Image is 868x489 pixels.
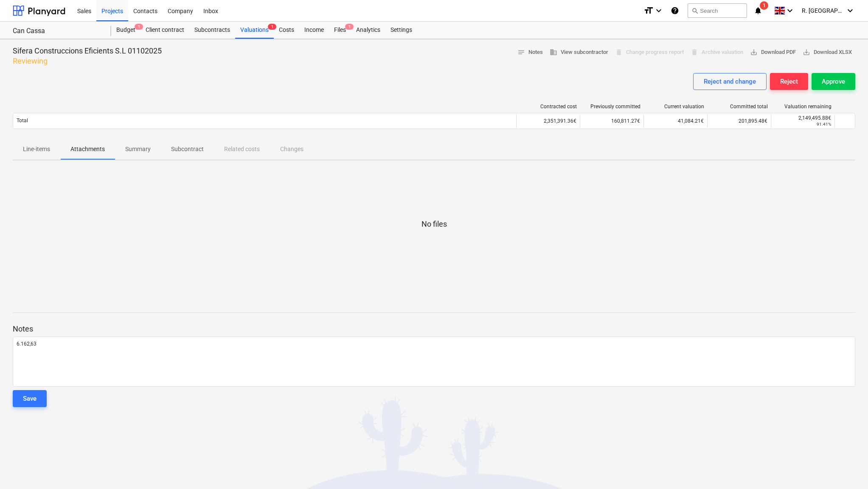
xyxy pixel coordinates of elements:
p: Notes [13,324,855,334]
i: keyboard_arrow_down [785,6,795,16]
a: Analytics [351,22,385,39]
span: 1 [345,24,354,30]
div: Contracted cost [520,104,577,110]
div: Reject and change [704,76,756,87]
div: Valuations [235,22,274,39]
p: Summary [125,145,151,154]
p: Sifera Construccions Eficients S.L 01102025 [13,46,162,56]
div: 41,084.21€ [643,114,707,128]
div: 160,811.27€ [580,114,643,128]
p: Total [17,117,28,124]
span: search [691,7,698,14]
button: Reject and change [693,73,767,90]
div: Valuation remaining [775,104,831,110]
a: Budget1 [111,22,140,39]
i: format_size [643,6,654,16]
div: Budget [111,22,140,39]
p: Reviewing [13,56,162,66]
button: Notes [514,46,546,59]
button: Approve [812,73,855,90]
i: keyboard_arrow_down [654,6,664,16]
a: Subcontracts [189,22,235,39]
button: Save [13,390,47,407]
span: Download XLSX [803,48,852,57]
div: Reject [780,76,798,87]
div: Files [329,22,351,39]
p: Subcontract [171,145,204,154]
small: 91.41% [817,122,831,126]
div: Committed total [711,104,768,110]
button: Search [688,3,747,18]
span: 1 [760,1,768,10]
div: Save [23,393,37,404]
p: Attachments [70,145,105,154]
div: Previously committed [584,104,640,110]
span: 1 [268,24,276,30]
span: View subcontractor [550,48,608,57]
i: notifications [754,6,762,16]
i: keyboard_arrow_down [845,6,855,16]
span: R. [GEOGRAPHIC_DATA] [802,7,844,14]
div: 2,149,495.88€ [775,115,831,121]
iframe: Chat Widget [826,448,868,489]
span: business [550,48,557,56]
a: Client contract [140,22,189,39]
a: Valuations1 [235,22,274,39]
button: Download PDF [747,46,799,59]
div: 2,351,391.36€ [516,114,580,128]
span: Notes [517,48,543,57]
div: Current valuation [647,104,704,110]
a: Costs [274,22,299,39]
button: View subcontractor [546,46,612,59]
div: 201,895.48€ [707,114,771,128]
button: Reject [770,73,808,90]
button: Download XLSX [799,46,855,59]
span: notes [517,48,525,56]
p: Line-items [23,145,50,154]
a: Settings [385,22,417,39]
span: Download PDF [750,48,796,57]
div: Approve [822,76,845,87]
p: No files [421,219,447,229]
a: Income [299,22,329,39]
div: Widget de chat [826,448,868,489]
span: 6.162,63 [17,341,37,347]
span: save_alt [750,48,758,56]
span: 1 [135,24,143,30]
i: Knowledge base [671,6,679,16]
div: Can Cassa [13,27,101,36]
span: save_alt [803,48,810,56]
a: Files1 [329,22,351,39]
